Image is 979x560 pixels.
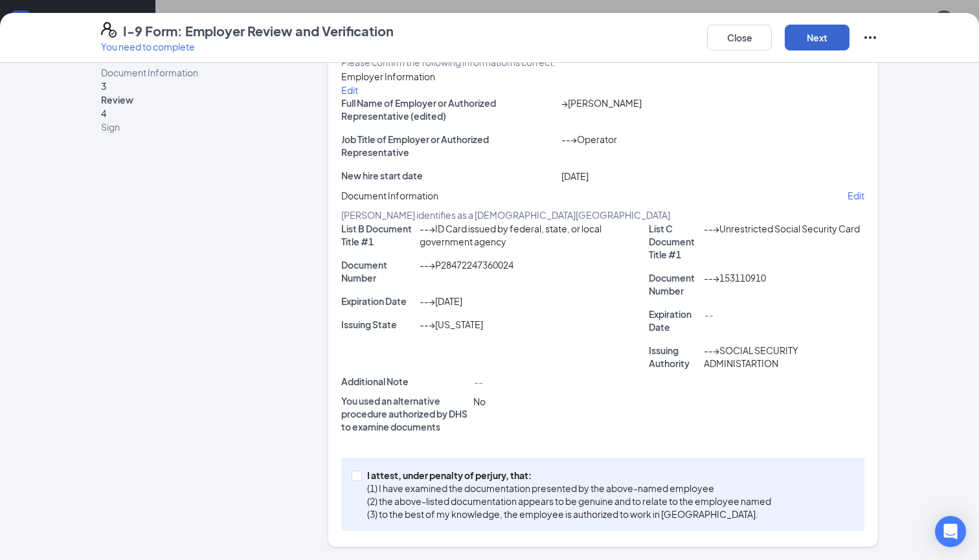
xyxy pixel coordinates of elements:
span: → [429,259,435,271]
p: You used an alternative procedure authorized by DHS to examine documents [341,394,468,433]
span: → [561,97,568,109]
span: 4 [101,107,106,119]
p: (2) the above-listed documentation appears to be genuine and to relate to the employee named [367,495,771,508]
span: SOCIAL SECURITY ADMINISTARTION [704,344,798,369]
span: → [429,295,435,307]
p: Edit [341,84,864,96]
p: (3) to the best of my knowledge, the employee is authorized to work in [GEOGRAPHIC_DATA]. [367,508,771,521]
button: Close [707,25,772,50]
span: 153110910 [719,272,766,284]
span: Employer Information [341,71,435,82]
p: Document Number [341,258,414,284]
p: Issuing State [341,318,414,331]
h4: I-9 Form: Employer Review and Verification [123,22,394,40]
p: List B Document Title #1 [341,222,414,248]
p: Expiration Date [341,295,414,308]
span: Operator [577,133,617,145]
span: → [713,223,719,234]
svg: FormI9EVerifyIcon [101,22,117,38]
p: Document Number [649,271,699,297]
span: -- [420,295,429,307]
span: -- [704,344,713,356]
span: -- [704,223,713,234]
span: → [570,133,577,145]
span: Unrestricted Social Security Card [719,223,860,234]
p: New hire start date [341,169,556,182]
p: List C Document Title #1 [649,222,699,261]
span: Document Information [341,188,438,203]
span: → [713,272,719,284]
span: -- [420,319,429,330]
p: Edit [848,189,864,202]
p: Full Name of Employer or Authorized Representative (edited) [341,96,556,122]
span: -- [420,223,429,234]
p: I attest, under penalty of perjury, that: [367,469,771,482]
p: (1) I have examined the documentation presented by the above-named employee [367,482,771,495]
span: No [473,396,486,407]
div: Open Intercom Messenger [935,516,966,547]
span: → [429,319,435,330]
span: [DATE] [561,170,589,182]
svg: Ellipses [862,30,878,45]
span: Sign [101,120,295,133]
span: [US_STATE] [435,319,483,330]
button: Next [785,25,850,50]
p: Job Title of Employer or Authorized Representative [341,133,556,159]
span: [DATE] [435,295,462,307]
span: Review [101,93,295,106]
span: → [713,344,719,356]
span: P28472247360024 [435,259,513,271]
span: -- [704,272,713,284]
span: -- [473,376,482,388]
span: ID Card issued by federal, state, or local government agency [420,223,602,247]
p: Additional Note [341,375,468,388]
span: [PERSON_NAME] [568,97,642,109]
span: -- [420,259,429,271]
span: -- [704,309,713,320]
p: You need to complete [101,40,394,53]
span: -- [561,133,570,145]
span: [PERSON_NAME] identifies as a [DEMOGRAPHIC_DATA][GEOGRAPHIC_DATA] [341,209,670,221]
span: → [429,223,435,234]
p: Issuing Authority [649,344,699,370]
span: 3 [101,80,106,92]
span: Document Information [101,66,295,79]
p: Expiration Date [649,308,699,333]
